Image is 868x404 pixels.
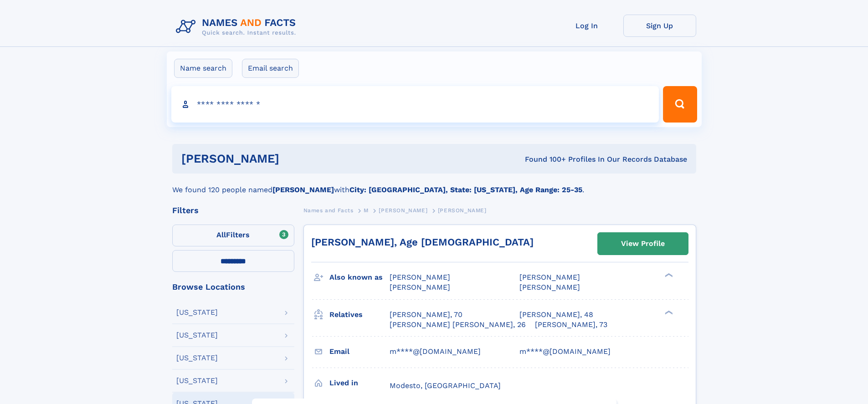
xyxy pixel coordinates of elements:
[176,309,218,316] div: [US_STATE]
[390,310,462,320] a: [PERSON_NAME], 70
[663,272,673,278] div: ❯
[349,185,582,194] b: City: [GEOGRAPHIC_DATA], State: [US_STATE], Age Range: 25-35
[519,273,580,281] span: [PERSON_NAME]
[535,320,607,330] a: [PERSON_NAME], 73
[176,377,218,384] div: [US_STATE]
[171,86,659,123] input: search input
[303,205,354,216] a: Names and Facts
[329,375,390,391] h3: Lived in
[181,153,402,164] h1: [PERSON_NAME]
[172,15,303,39] img: Logo Names and Facts
[623,15,696,37] a: Sign Up
[379,207,427,214] span: [PERSON_NAME]
[379,205,427,216] a: [PERSON_NAME]
[390,273,450,281] span: [PERSON_NAME]
[364,207,369,214] span: M
[329,344,390,359] h3: Email
[329,270,390,285] h3: Also known as
[174,59,232,78] label: Name search
[390,283,450,291] span: [PERSON_NAME]
[390,320,526,330] a: [PERSON_NAME] [PERSON_NAME], 26
[550,15,623,37] a: Log In
[172,283,294,291] div: Browse Locations
[519,310,593,320] a: [PERSON_NAME], 48
[172,225,294,246] label: Filters
[311,236,534,248] a: [PERSON_NAME], Age [DEMOGRAPHIC_DATA]
[176,332,218,339] div: [US_STATE]
[519,283,580,291] span: [PERSON_NAME]
[176,354,218,362] div: [US_STATE]
[272,185,334,194] b: [PERSON_NAME]
[216,230,226,239] span: All
[390,381,501,390] span: Modesto, [GEOGRAPHIC_DATA]
[172,174,696,195] div: We found 120 people named with .
[621,233,665,254] div: View Profile
[663,309,673,315] div: ❯
[364,205,369,216] a: M
[663,86,697,123] button: Search Button
[329,307,390,322] h3: Relatives
[402,154,687,164] div: Found 100+ Profiles In Our Records Database
[172,206,294,215] div: Filters
[242,59,299,78] label: Email search
[598,233,688,255] a: View Profile
[438,207,487,214] span: [PERSON_NAME]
